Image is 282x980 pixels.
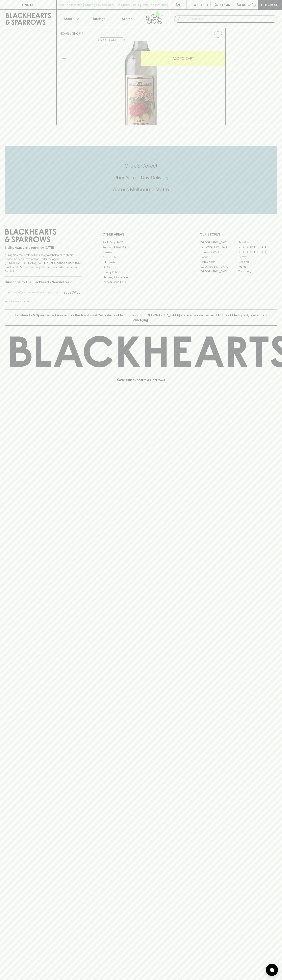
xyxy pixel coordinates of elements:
[220,2,230,7] p: Login
[102,245,180,250] a: Business & Bulk Gifting
[102,255,180,260] a: Contact Us
[22,2,34,7] p: FIND US
[238,250,277,254] a: [GEOGRAPHIC_DATA]
[98,38,125,42] button: Add to wishlist
[8,313,274,322] p: Blackhearts & Sparrows acknowledges the traditional Custodians of land throughout [GEOGRAPHIC_DAT...
[8,289,62,296] input: e.g. jane@blackheartsandsparrows.com.au
[102,240,180,245] a: Bottle Drop FAQ's
[200,232,277,237] p: OUR STORES
[200,245,238,250] a: [GEOGRAPHIC_DATA]
[5,163,277,169] h5: Click & Collect
[237,2,246,7] p: $0.00
[200,259,238,264] a: Fitzroy North
[261,2,279,7] p: Checkout
[200,240,238,245] a: [GEOGRAPHIC_DATA]
[85,10,113,28] a: Tastings
[63,290,80,295] p: SUBSCRIBE
[238,259,277,264] a: Geelong
[200,254,238,259] a: Elwood
[141,51,225,66] button: ADD TO CART
[238,264,277,269] a: Prahran
[102,250,180,255] a: Careers
[44,261,81,265] strong: Liquor License #32064953
[5,299,82,303] p: We will never spam you
[102,275,180,279] a: Shipping Information
[5,186,277,193] h5: Across Melbourne Metro
[60,32,69,35] a: HOME
[5,280,82,285] p: Subscribe to The Blackhearts Newsletter
[238,240,277,245] a: Braddon
[102,270,180,275] a: Privacy Policy
[102,232,180,237] p: OTHER AREAS
[238,245,277,250] a: [GEOGRAPHIC_DATA]
[72,32,81,35] a: SHOP
[173,56,194,61] p: ADD TO CART
[102,280,180,285] a: Terms & Conditions
[238,269,277,274] a: Thornbury
[253,4,255,6] p: 0
[194,2,209,7] p: Wishlist
[62,288,82,297] button: SUBSCRIBE
[184,16,274,22] input: Try "Pinot noir"
[200,264,238,269] a: [GEOGRAPHIC_DATA]
[57,41,225,125] img: 41208.png
[200,250,238,254] a: Brunswick West
[102,265,180,270] a: FAQ's
[5,146,277,214] div: Call to action block
[200,269,238,274] a: [GEOGRAPHIC_DATA]
[5,174,277,181] h5: Uber Same-Day Delivery
[5,246,82,250] p: Sibling owned and run since [DATE]
[122,16,132,21] p: Stores
[57,10,85,28] button: Shop
[113,10,141,28] a: Stores
[5,253,82,273] p: It is against the law to sell or supply alcohol to, or to obtain alcohol on behalf of a person un...
[64,16,72,21] p: Shop
[212,29,224,40] button: Add to wishlist
[238,254,277,259] a: Fitzroy
[102,260,180,265] a: Gift Cards
[270,968,274,972] img: bubble-icon
[92,16,105,21] p: Tastings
